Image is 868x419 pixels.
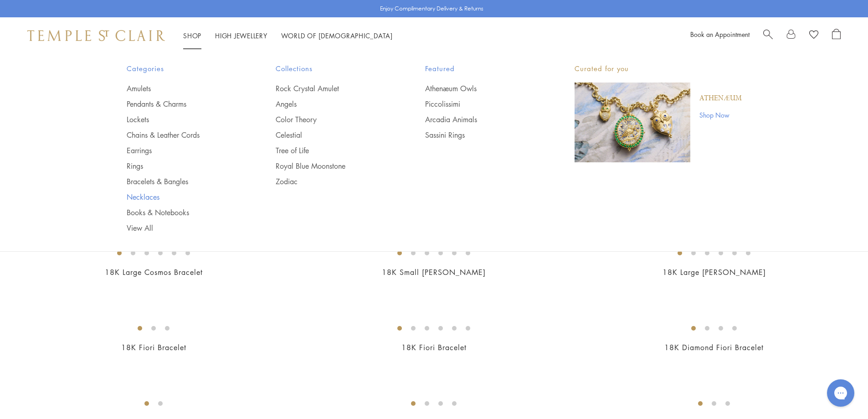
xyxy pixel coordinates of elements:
a: 18K Fiori Bracelet [121,342,186,352]
a: Lockets [127,114,240,124]
span: Collections [276,63,389,74]
a: Piccolissimi [425,99,538,109]
span: Categories [127,63,240,74]
a: Amulets [127,83,240,93]
nav: Main navigation [183,30,393,41]
a: Earrings [127,145,240,155]
a: Sassini Rings [425,130,538,140]
a: Royal Blue Moonstone [276,161,389,171]
a: Angels [276,99,389,109]
a: Pendants & Charms [127,99,240,109]
a: Open Shopping Bag [832,29,841,42]
a: View Wishlist [809,29,818,42]
a: Tree of Life [276,145,389,155]
iframe: Gorgias live chat messenger [822,376,859,410]
a: High JewelleryHigh Jewellery [215,31,267,40]
a: Arcadia Animals [425,114,538,124]
a: 18K Diamond Fiori Bracelet [664,342,764,352]
a: Search [763,29,773,42]
a: Celestial [276,130,389,140]
a: 18K Large [PERSON_NAME] [663,267,766,277]
a: Rings [127,161,240,171]
a: Shop Now [699,110,742,120]
a: Books & Notebooks [127,207,240,217]
a: Athenæum [699,93,742,103]
p: Enjoy Complimentary Delivery & Returns [380,4,483,13]
img: Temple St. Clair [27,30,165,41]
a: Book an Appointment [690,30,750,39]
a: Athenæum Owls [425,83,538,93]
a: ShopShop [183,31,201,40]
a: Chains & Leather Cords [127,130,240,140]
a: 18K Small [PERSON_NAME] [382,267,486,277]
a: Zodiac [276,176,389,186]
a: Rock Crystal Amulet [276,83,389,93]
a: Necklaces [127,192,240,202]
a: Bracelets & Bangles [127,176,240,186]
p: Curated for you [575,63,742,74]
a: Color Theory [276,114,389,124]
a: View All [127,223,240,233]
a: World of [DEMOGRAPHIC_DATA]World of [DEMOGRAPHIC_DATA] [281,31,393,40]
a: 18K Fiori Bracelet [401,342,467,352]
span: Featured [425,63,538,74]
a: 18K Large Cosmos Bracelet [105,267,203,277]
